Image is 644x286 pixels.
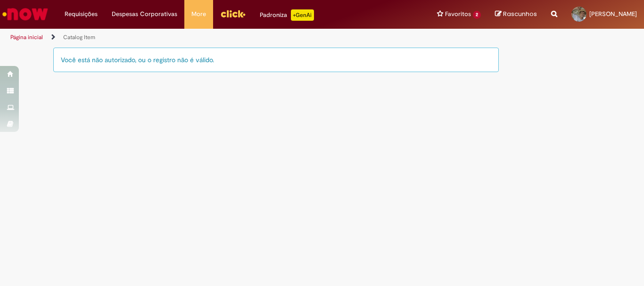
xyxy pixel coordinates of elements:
span: Requisições [65,9,98,19]
span: Despesas Corporativas [112,9,177,19]
a: Catalog Item [63,33,95,41]
span: Favoritos [445,9,471,19]
ul: Trilhas de página [7,29,422,46]
div: Você está não autorizado, ou o registro não é válido. [53,48,499,72]
div: Padroniza [260,9,314,21]
img: ServiceNow [1,5,50,24]
span: 2 [473,11,481,19]
span: Rascunhos [503,9,537,18]
span: More [191,9,206,19]
p: +GenAi [291,9,314,21]
a: Página inicial [10,33,43,41]
a: Rascunhos [495,10,537,19]
img: click_logo_yellow_360x200.png [220,7,246,21]
span: [PERSON_NAME] [589,10,637,18]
